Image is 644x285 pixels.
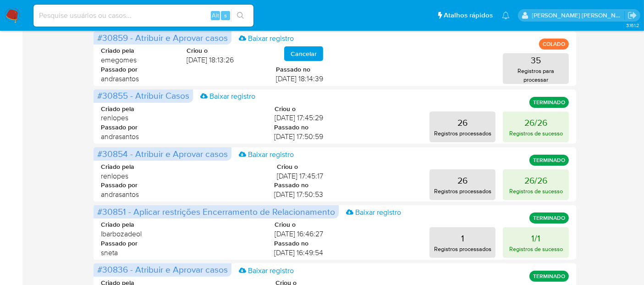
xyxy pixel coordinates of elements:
span: s [224,11,227,20]
p: luciana.joia@mercadopago.com.br [532,11,625,20]
a: Notificações [502,11,510,19]
span: Alt [212,11,219,20]
input: Pesquise usuários ou casos... [33,10,253,22]
span: Atalhos rápidos [444,11,493,20]
button: search-icon [231,9,250,22]
a: Sair [627,11,637,20]
span: 3.161.2 [626,22,639,29]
